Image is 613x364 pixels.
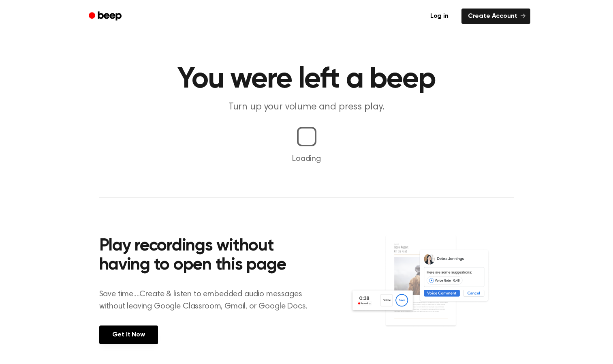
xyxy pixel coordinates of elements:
[461,9,530,24] a: Create Account
[10,153,603,165] p: Loading
[151,101,462,114] p: Turn up your volume and press play.
[99,288,318,313] p: Save time....Create & listen to embedded audio messages without leaving Google Classroom, Gmail, ...
[350,234,514,343] img: Voice Comments on Docs and Recording Widget
[422,7,457,26] a: Log in
[99,65,514,94] h1: You were left a beep
[99,325,158,344] a: Get It Now
[83,9,129,24] a: Beep
[99,237,318,275] h2: Play recordings without having to open this page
